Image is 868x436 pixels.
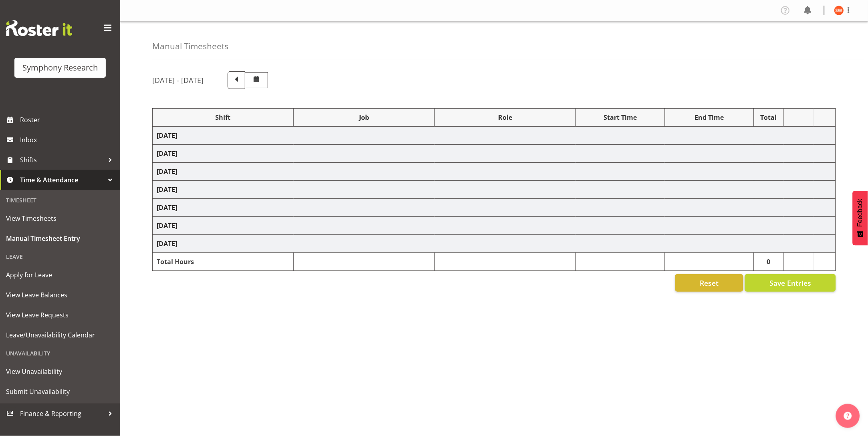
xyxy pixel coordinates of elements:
[2,285,118,305] a: View Leave Balances
[2,192,118,208] div: Timesheet
[298,113,430,122] div: Job
[2,345,118,361] div: Unavailability
[834,6,844,15] img: shannon-whelan11890.jpg
[758,113,779,122] div: Total
[754,253,784,271] td: 0
[857,199,864,227] span: Feedback
[153,163,836,181] td: [DATE]
[2,248,118,265] div: Leave
[2,228,118,248] a: Manual Timesheet Entry
[844,412,852,420] img: help-xxl-2.png
[853,191,868,245] button: Feedback - Show survey
[6,386,114,398] span: Submit Unavailability
[157,113,289,122] div: Shift
[6,269,114,281] span: Apply for Leave
[2,208,118,228] a: View Timesheets
[153,127,836,145] td: [DATE]
[2,361,118,381] a: View Unavailability
[153,253,294,271] td: Total Hours
[669,113,750,122] div: End Time
[153,145,836,163] td: [DATE]
[580,113,660,122] div: Start Time
[6,329,114,341] span: Leave/Unavailability Calendar
[2,265,118,285] a: Apply for Leave
[20,114,116,126] span: Roster
[675,274,743,292] button: Reset
[6,232,114,244] span: Manual Timesheet Entry
[2,381,118,402] a: Submit Unavailability
[22,62,98,74] div: Symphony Research
[745,274,836,292] button: Save Entries
[153,235,836,253] td: [DATE]
[153,217,836,235] td: [DATE]
[20,134,116,146] span: Inbox
[6,289,114,301] span: View Leave Balances
[6,20,72,36] img: Rosterit website logo
[700,278,719,288] span: Reset
[769,278,811,288] span: Save Entries
[20,408,104,420] span: Finance & Reporting
[6,365,114,377] span: View Unavailability
[153,181,836,199] td: [DATE]
[20,174,104,186] span: Time & Attendance
[152,42,228,51] h4: Manual Timesheets
[439,113,571,122] div: Role
[152,76,204,85] h5: [DATE] - [DATE]
[153,199,836,217] td: [DATE]
[20,154,104,166] span: Shifts
[2,305,118,325] a: View Leave Requests
[6,309,114,321] span: View Leave Requests
[2,325,118,345] a: Leave/Unavailability Calendar
[6,212,114,224] span: View Timesheets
